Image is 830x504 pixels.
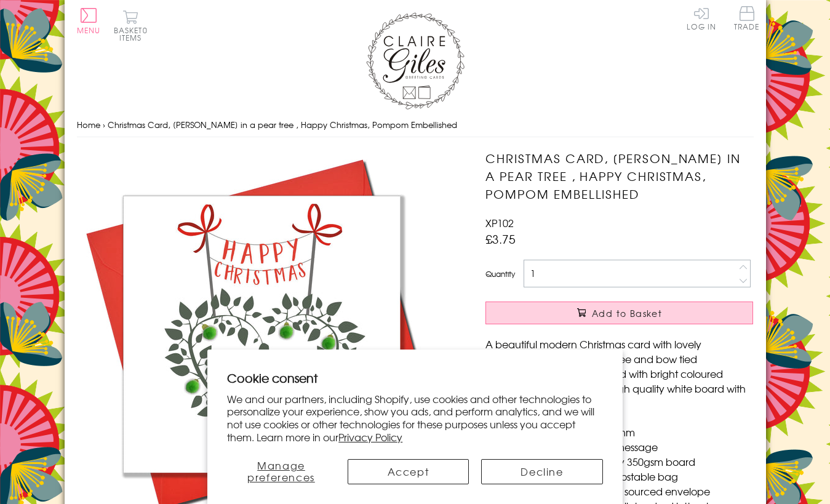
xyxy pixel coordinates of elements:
[77,119,100,130] a: Home
[498,439,753,454] li: Blank inside for your own message
[498,469,753,484] li: Comes wrapped in Compostable bag
[592,307,662,319] span: Add to Basket
[485,150,753,202] h1: Christmas Card, [PERSON_NAME] in a pear tree , Happy Christmas, Pompom Embellished
[119,25,148,43] span: 0 items
[247,458,315,484] span: Manage preferences
[498,484,753,498] li: With matching sustainable sourced envelope
[485,268,515,279] label: Quantity
[485,215,514,230] span: XP102
[481,459,603,484] button: Decline
[485,337,753,410] p: A beautiful modern Christmas card with lovely [PERSON_NAME] in a pear tree and bow tied [PERSON_N...
[77,8,101,34] button: Menu
[338,430,402,444] a: Privacy Policy
[227,459,335,484] button: Manage preferences
[498,425,753,439] li: Dimensions: 150mm x 150mm
[498,454,753,469] li: Printed in the U.K on quality 350gsm board
[366,12,465,110] img: Claire Giles Greetings Cards
[485,230,516,247] span: £3.75
[227,369,603,386] h2: Cookie consent
[227,393,603,444] p: We and our partners, including Shopify, use cookies and other technologies to personalize your ex...
[103,119,105,130] span: ›
[348,459,469,484] button: Accept
[734,6,760,30] span: Trade
[734,6,760,33] a: Trade
[77,113,754,138] nav: breadcrumbs
[77,25,101,36] span: Menu
[114,10,148,41] button: Basket0 items
[108,119,457,130] span: Christmas Card, [PERSON_NAME] in a pear tree , Happy Christmas, Pompom Embellished
[485,302,753,324] button: Add to Basket
[687,6,716,30] a: Log In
